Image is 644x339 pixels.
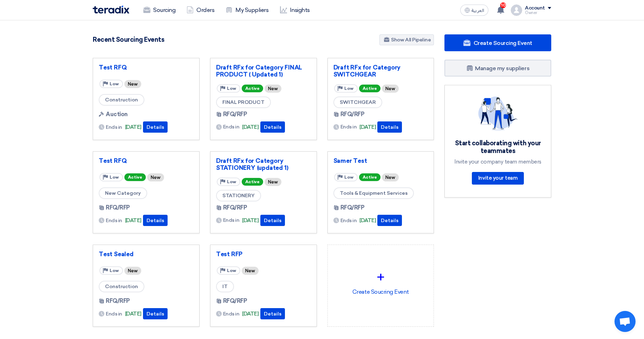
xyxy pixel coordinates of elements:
[227,86,236,91] span: Low
[340,123,357,131] span: Ends in
[106,204,130,212] span: RFQ/RFP
[99,281,144,292] span: Construction
[110,81,119,86] span: Low
[333,251,428,312] div: Create Soucring Event
[474,40,532,46] span: Create Sourcing Event
[242,267,259,275] div: New
[453,139,542,155] div: Start collaborating with your teammates
[181,2,220,18] a: Orders
[242,123,259,131] span: [DATE]
[344,86,353,91] span: Low
[444,60,551,77] a: Manage my suppliers
[471,8,484,13] span: العربية
[333,267,428,288] div: +
[216,157,311,171] a: Draft RFx for Category STATIONERY (updated 1)
[242,217,259,225] span: [DATE]
[125,310,142,318] span: [DATE]
[124,267,141,275] div: New
[333,187,414,199] span: Tools & Equipment Services
[242,310,259,318] span: [DATE]
[359,217,376,225] span: [DATE]
[106,297,130,305] span: RFQ/RFP
[223,204,247,212] span: RFQ/RFP
[216,64,311,78] a: Draft RFx for Category FINAL PRODUCT ( Updated 1)
[340,110,365,119] span: RFQ/RFP
[525,11,551,15] div: Owner
[265,85,281,93] div: New
[379,34,434,45] a: Show All Pipeline
[340,217,357,224] span: Ends in
[511,5,522,16] img: profile_test.png
[99,187,147,199] span: New Category
[99,251,194,258] a: Test Sealed
[99,64,194,71] a: Test RFQ
[227,179,236,184] span: Low
[125,123,142,131] span: [DATE]
[143,121,168,133] button: Details
[223,297,247,305] span: RFQ/RFP
[472,172,524,185] a: Invite your team
[460,5,488,16] button: العربية
[614,311,636,332] div: Open chat
[106,310,122,318] span: Ends in
[260,215,285,226] button: Details
[216,97,271,108] span: FINAL PRODUCT
[242,178,263,186] span: Active
[333,97,382,108] span: SWITCHGEAR
[124,80,141,88] div: New
[220,2,274,18] a: My Suppliers
[478,97,518,131] img: invite_your_team.svg
[138,2,181,18] a: Sourcing
[382,85,399,93] div: New
[359,173,380,181] span: Active
[216,190,261,201] span: STATIONERY
[99,94,144,106] span: Construction
[106,110,128,119] span: Auction
[223,217,240,224] span: Ends in
[265,178,281,186] div: New
[223,310,240,318] span: Ends in
[106,217,122,224] span: Ends in
[382,173,399,181] div: New
[93,6,129,14] img: Teradix logo
[333,64,428,78] a: Draft RFx for Category SWITCHGEAR
[99,157,194,164] a: Test RFQ
[223,110,247,119] span: RFQ/RFP
[359,85,380,92] span: Active
[216,281,234,292] span: IT
[500,2,506,8] span: 10
[216,251,311,258] a: Test RFP
[143,308,168,319] button: Details
[106,124,122,131] span: Ends in
[525,5,545,11] div: Account
[147,173,164,181] div: New
[227,268,236,273] span: Low
[274,2,316,18] a: Insights
[344,175,353,180] span: Low
[143,215,168,226] button: Details
[125,217,142,225] span: [DATE]
[223,123,240,131] span: Ends in
[377,215,402,226] button: Details
[93,36,164,44] h4: Recent Sourcing Events
[453,159,542,165] div: Invite your company team members
[260,308,285,319] button: Details
[333,157,428,164] a: Samer Test
[260,121,285,133] button: Details
[359,123,376,131] span: [DATE]
[242,85,263,92] span: Active
[110,175,119,180] span: Low
[340,204,365,212] span: RFQ/RFP
[377,121,402,133] button: Details
[124,173,146,181] span: Active
[110,268,119,273] span: Low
